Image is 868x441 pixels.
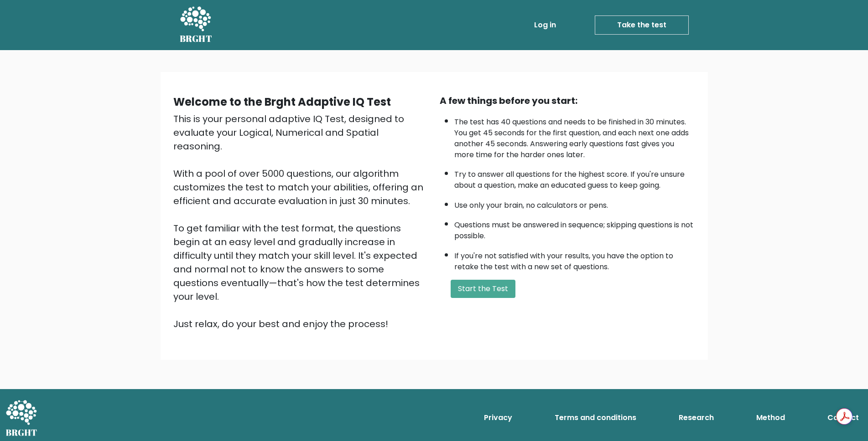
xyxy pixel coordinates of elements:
[454,164,695,191] li: Try to answer all questions for the highest score. If you're unsure about a question, make an edu...
[595,15,689,35] a: Take the test
[480,409,516,427] a: Privacy
[675,409,717,427] a: Research
[530,16,560,34] a: Log in
[440,94,695,108] div: A few things before you start:
[454,112,695,160] li: The test has 40 questions and needs to be finished in 30 minutes. You get 45 seconds for the firs...
[173,94,391,109] b: Welcome to the Brght Adaptive IQ Test
[551,409,640,427] a: Terms and conditions
[180,33,213,44] h5: BRGHT
[454,215,695,241] li: Questions must be answered in sequence; skipping questions is not possible.
[824,409,863,427] a: Contact
[753,409,789,427] a: Method
[180,4,213,46] a: BRGHT
[454,195,695,211] li: Use only your brain, no calculators or pens.
[454,246,695,272] li: If you're not satisfied with your results, you have the option to retake the test with a new set ...
[451,280,515,298] button: Start the Test
[173,112,429,331] div: This is your personal adaptive IQ Test, designed to evaluate your Logical, Numerical and Spatial ...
